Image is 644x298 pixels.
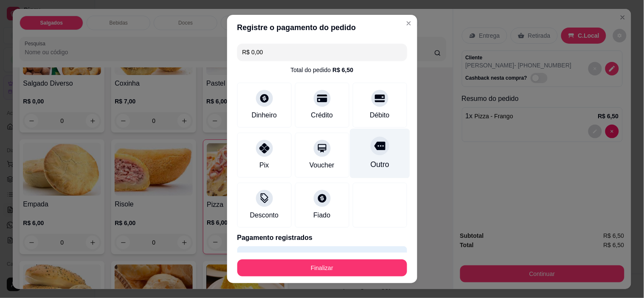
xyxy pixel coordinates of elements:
div: R$ 6,50 [332,66,353,74]
div: Voucher [309,160,335,170]
button: Finalizar [237,259,407,276]
div: Pix [259,160,269,170]
div: Dinheiro [252,110,277,120]
div: Débito [370,110,389,120]
input: Ex.: hambúrguer de cordeiro [242,44,402,61]
button: Close [402,17,416,30]
div: Desconto [250,210,279,220]
div: Total do pedido [290,66,353,74]
p: Pagamento registrados [237,233,407,243]
div: Crédito [311,110,333,120]
header: Registre o pagamento do pedido [227,15,417,40]
div: Outro [370,159,389,170]
div: Fiado [313,210,330,220]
